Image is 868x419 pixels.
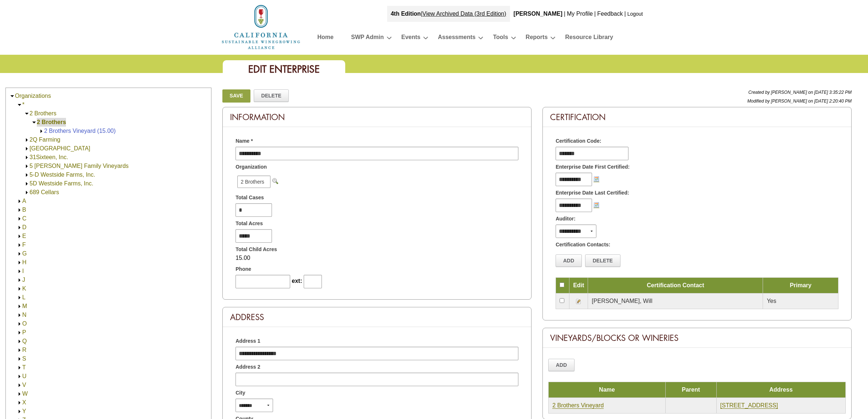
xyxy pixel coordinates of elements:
[236,255,250,261] span: 15.00
[17,356,22,362] img: Expand S
[39,128,44,134] img: Expand 2 Brothers Vineyard (15.00)
[624,6,627,22] div: |
[221,23,301,30] a: Home
[30,189,59,195] a: 689 Cellars
[237,176,270,188] span: 2 Brothers
[236,363,260,371] span: Address 2
[17,400,22,405] img: Expand X
[556,137,601,145] span: Certification Code:
[17,269,22,274] img: Expand I
[22,391,28,397] a: W
[22,355,26,362] a: S
[17,102,22,108] img: Collapse *
[22,250,27,257] a: G
[569,278,588,293] td: Edit
[17,286,22,292] img: Expand K
[22,373,27,379] a: U
[592,298,652,304] span: [PERSON_NAME], Will
[236,246,277,253] span: Total Child Acres
[17,391,22,397] img: Expand W
[236,194,264,201] span: Total Cases
[17,330,22,335] img: Expand P
[37,119,66,125] a: 2 Brothers
[720,402,778,409] a: [STREET_ADDRESS]
[716,382,845,398] td: Address
[556,241,610,249] span: Certification Contacts:
[556,215,575,223] span: Auditor:
[22,382,26,388] a: V
[292,278,302,284] span: ext:
[17,409,22,414] img: Expand Y
[556,254,582,267] a: Add
[387,6,510,22] div: |
[593,202,599,208] img: Choose a date
[254,89,289,102] a: Delete
[24,190,30,195] img: Expand 689 Cellars
[31,120,37,125] img: Collapse 2 Brothers
[17,321,22,327] img: Expand O
[767,298,776,304] span: Yes
[318,32,334,45] a: Home
[44,128,116,134] a: 2 Brothers Vineyard (15.00)
[17,339,22,344] img: Expand Q
[22,285,26,292] a: K
[24,111,30,116] img: Collapse 2 Brothers
[236,265,251,273] span: Phone
[585,254,620,267] a: Delete
[17,277,22,283] img: Expand J
[223,307,531,327] div: Address
[222,89,250,103] a: Save
[567,11,593,17] a: My Profile
[593,176,599,182] img: Choose a date
[526,32,548,45] a: Reports
[493,32,508,45] a: Tools
[22,303,27,309] a: M
[17,295,22,300] img: Expand L
[549,382,666,398] td: Name
[22,207,26,213] a: B
[514,11,563,17] b: [PERSON_NAME]
[236,163,267,171] span: Organization
[552,402,604,409] a: 2 Brothers Vineyard
[22,215,27,222] a: C
[22,198,26,204] a: A
[17,199,22,204] img: Expand A
[223,107,531,127] div: Information
[543,107,851,127] div: Certification
[17,242,22,248] img: Expand F
[236,220,263,227] span: Total Acres
[236,389,245,397] span: City
[24,172,30,178] img: Expand 5-D Westside Farms, Inc.
[236,337,260,345] span: Address 1
[22,364,26,370] a: T
[236,137,253,145] span: Name *
[17,365,22,370] img: Expand T
[30,180,93,187] a: 5D Westside Farms, Inc.
[9,93,15,99] img: Collapse Organizations
[423,11,506,17] a: View Archived Data (3rd Edition)
[556,189,629,197] span: Enterprise Date Last Certified:
[556,163,630,171] span: Enterprise Date First Certified:
[17,383,22,388] img: Expand V
[22,268,24,274] a: I
[17,347,22,353] img: Expand R
[22,399,26,405] a: X
[221,4,301,50] img: logo_cswa2x.png
[22,408,26,414] a: Y
[30,110,57,116] a: 2 Brothers
[17,251,22,257] img: Expand G
[17,216,22,222] img: Expand C
[30,154,68,160] a: 31Sixteen, Inc.
[17,225,22,230] img: Expand D
[576,299,581,304] img: Edit
[15,93,51,99] a: Organizations
[24,146,30,151] img: Expand 3 Way Ranch
[22,320,27,327] a: O
[30,163,129,169] a: 5 [PERSON_NAME] Family Vineyards
[597,11,623,17] a: Feedback
[391,11,421,17] strong: 4th Edition
[22,329,26,335] a: P
[24,164,30,169] img: Expand 5 Wells Family Vineyards
[665,382,716,398] td: Parent
[351,32,384,45] a: SWP Admin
